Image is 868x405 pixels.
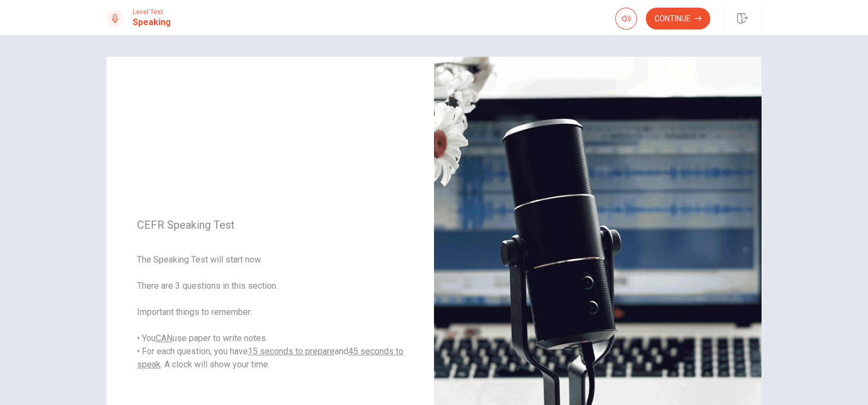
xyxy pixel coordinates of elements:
[137,218,403,231] span: CEFR Speaking Test
[137,253,403,371] span: The Speaking Test will start now. There are 3 questions in this section. Important things to reme...
[646,8,710,29] button: Continue
[133,16,171,29] h1: Speaking
[133,8,171,16] span: Level Test
[248,346,335,356] u: 15 seconds to prepare
[156,333,173,343] u: CAN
